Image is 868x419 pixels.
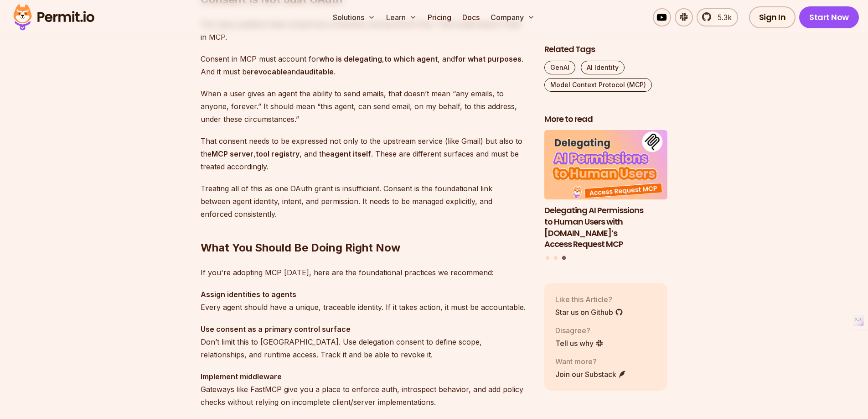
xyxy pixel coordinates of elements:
strong: who is delegating [319,54,382,63]
strong: auditable [300,67,334,76]
h2: What You Should Be Doing Right Now [201,204,530,255]
a: Tell us why [555,338,604,349]
p: That consent needs to be expressed not only to the upstream service (like Gmail) but also to the ... [201,135,530,173]
a: Pricing [424,8,455,26]
p: Gateways like FastMCP give you a place to enforce auth, introspect behavior, and add policy check... [201,370,530,409]
a: Docs [459,8,483,26]
button: Go to slide 2 [554,256,558,260]
a: GenAI [544,61,575,74]
h2: Related Tags [544,44,667,55]
a: 5.3k [697,8,738,26]
a: Join our Substack [555,369,626,380]
strong: MCP server [212,149,253,158]
strong: to which agent [384,54,438,63]
strong: for what purposes [455,54,522,63]
p: If you're adopting MCP [DATE], here are the foundational practices we recommend: [201,266,530,279]
p: Consent in MCP must account for , , and . And it must be and . [201,52,530,78]
a: Start Now [799,6,859,28]
h3: Delegating AI Permissions to Human Users with [DOMAIN_NAME]’s Access Request MCP [544,205,667,250]
h2: More to read [544,114,667,125]
p: When a user gives an agent the ability to send emails, that doesn’t mean “any emails, to anyone, ... [201,87,530,126]
a: AI Identity [581,61,625,74]
strong: Assign identities to agents [201,290,296,299]
span: 5.3k [712,12,732,23]
strong: agent itself [330,149,371,158]
img: Delegating AI Permissions to Human Users with Permit.io’s Access Request MCP [544,131,667,200]
p: Like this Article? [555,294,623,305]
p: Every agent should have a unique, traceable identity. If it takes action, it must be accountable. [201,288,530,314]
a: Delegating AI Permissions to Human Users with Permit.io’s Access Request MCPDelegating AI Permiss... [544,131,667,251]
a: Model Context Protocol (MCP) [544,78,652,92]
button: Company [487,8,538,26]
button: Go to slide 1 [546,256,549,260]
li: 3 of 3 [544,131,667,251]
p: Treating all of this as one OAuth grant is insufficient. Consent is the foundational link between... [201,182,530,220]
strong: Implement middleware [201,372,282,381]
button: Solutions [329,8,379,26]
img: Permit logo [9,2,98,33]
strong: revocable [251,67,287,76]
a: Sign In [749,6,796,28]
div: Posts [544,131,667,262]
strong: Use consent as a primary control surface [201,325,351,334]
p: Want more? [555,356,626,367]
strong: tool registry [256,149,300,158]
a: Star us on Github [555,307,623,318]
p: Don’t limit this to [GEOGRAPHIC_DATA]. Use delegation consent to define scope, relationships, and... [201,323,530,361]
button: Go to slide 3 [562,256,566,260]
p: Disagree? [555,325,604,336]
button: Learn [382,8,420,26]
